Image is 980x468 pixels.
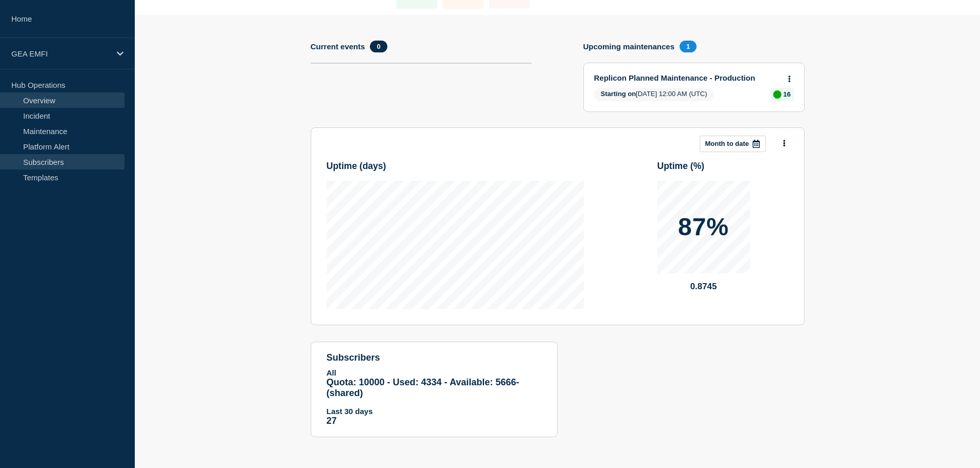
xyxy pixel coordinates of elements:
p: Last 30 days [327,407,542,416]
h3: Uptime ( days ) [327,161,584,172]
a: Replicon Planned Maintenance - Production [594,73,780,82]
span: Quota: 10000 - Used: 4334 - Available: 5666 - (shared) [327,377,520,398]
h4: subscribers [327,352,542,363]
h4: Upcoming maintenances [583,42,675,51]
div: up [773,90,781,99]
span: 0 [370,41,387,52]
span: [DATE] 12:00 AM (UTC) [594,88,714,101]
p: All [327,368,542,377]
span: 1 [680,41,697,52]
span: Starting on [601,90,636,98]
p: 0.8745 [657,282,750,292]
h3: Uptime ( % ) [657,161,789,172]
p: 16 [783,90,791,98]
p: 87% [678,215,729,239]
p: Month to date [705,140,749,147]
p: GEA EMFI [11,49,110,58]
button: Month to date [700,136,766,152]
p: 27 [327,416,542,426]
h4: Current events [311,42,365,51]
